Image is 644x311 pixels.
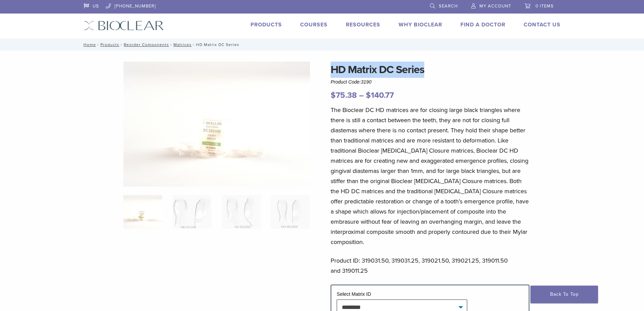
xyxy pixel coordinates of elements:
img: HD Matrix DC Series - Image 3 [222,195,261,229]
span: 3190 [361,79,372,85]
img: Anterior HD DC Series Matrices [123,62,310,186]
img: Bioclear [84,21,164,30]
p: Product ID: 319031.50, 319031.25, 319021.50, 319021.25, 319011.50 and 319011.25 [331,256,529,276]
nav: HD Matrix DC Series [79,39,566,51]
a: Why Bioclear [399,21,442,28]
img: Anterior-HD-DC-Series-Matrices-324x324.jpg [123,195,162,229]
a: Find A Doctor [460,21,505,28]
bdi: 140.77 [366,90,394,100]
label: Select Matrix ID [337,291,371,297]
span: / [192,43,196,46]
span: My Account [479,3,511,9]
bdi: 75.38 [331,90,357,100]
img: HD Matrix DC Series - Image 2 [172,195,211,229]
span: / [96,43,100,46]
h1: HD Matrix DC Series [331,62,529,78]
span: $ [366,90,371,100]
span: 0 items [535,3,554,9]
a: Back To Top [530,286,598,303]
span: / [169,43,173,46]
span: / [119,43,124,46]
a: Home [81,42,96,47]
a: Products [100,42,119,47]
a: Resources [346,21,380,28]
a: Contact Us [524,21,560,28]
a: Products [251,21,282,28]
a: Courses [300,21,328,28]
img: HD Matrix DC Series - Image 4 [271,195,310,229]
p: The Bioclear DC HD matrices are for closing large black triangles where there is still a contact ... [331,105,529,247]
span: $ [331,90,336,100]
a: Reorder Components [124,42,169,47]
span: Search [439,3,458,9]
span: Product Code: [331,79,372,85]
a: Matrices [173,42,192,47]
span: – [359,90,364,100]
